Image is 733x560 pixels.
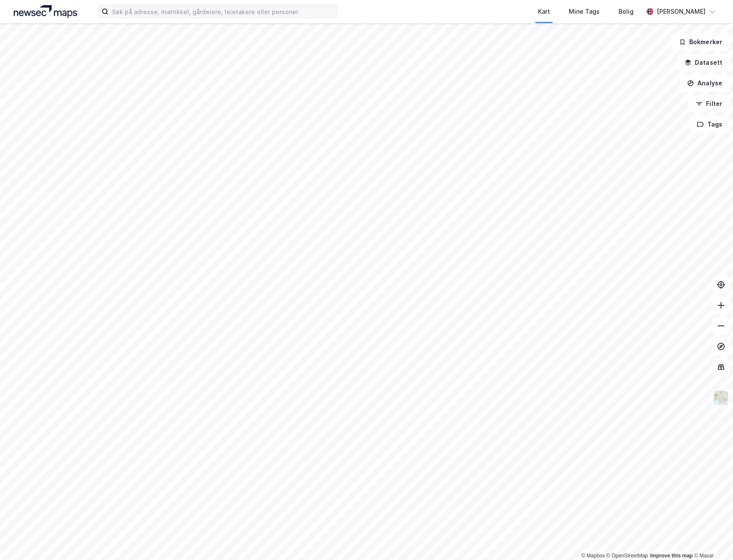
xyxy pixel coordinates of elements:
div: Mine Tags [569,6,600,17]
div: [PERSON_NAME] [657,6,706,17]
img: logo.a4113a55bc3d86da70a041830d287a7e.svg [14,5,77,18]
div: Kart [538,6,550,17]
input: Søk på adresse, matrikkel, gårdeiere, leietakere eller personer [108,5,337,18]
div: Bolig [619,6,634,17]
div: Kontrollprogram for chat [690,519,733,560]
iframe: Chat Widget [690,519,733,560]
